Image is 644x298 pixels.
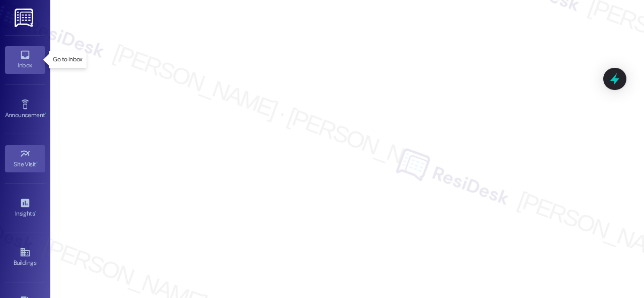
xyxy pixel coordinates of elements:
[45,110,46,117] span: •
[5,244,45,271] a: Buildings
[5,46,45,73] a: Inbox
[5,194,45,222] a: Insights •
[53,55,82,64] p: Go to Inbox
[35,209,36,216] span: •
[5,145,45,172] a: Site Visit •
[36,159,38,166] span: •
[15,9,35,27] img: ResiDesk Logo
